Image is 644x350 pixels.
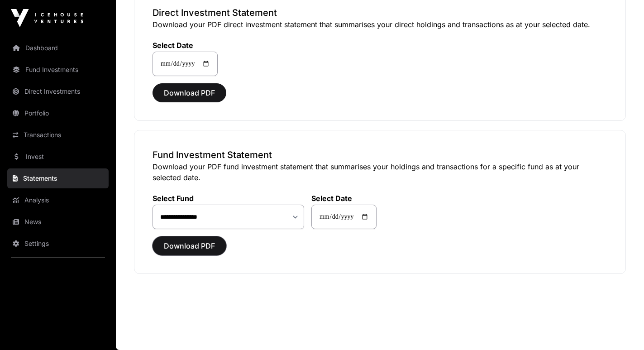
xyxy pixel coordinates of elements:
[7,82,109,101] a: Direct Investments
[7,125,109,145] a: Transactions
[7,234,109,254] a: Settings
[11,9,83,27] img: Icehouse Ventures Logo
[153,19,607,30] p: Download your PDF direct investment statement that summarises your direct holdings and transactio...
[153,194,304,203] label: Select Fund
[7,190,109,210] a: Analysis
[7,147,109,167] a: Invest
[164,240,215,251] span: Download PDF
[153,161,607,183] p: Download your PDF fund investment statement that summarises your holdings and transactions for a ...
[311,194,377,203] label: Select Date
[153,83,226,102] button: Download PDF
[164,87,215,98] span: Download PDF
[153,41,218,50] label: Select Date
[153,149,607,161] h3: Fund Investment Statement
[153,92,226,101] a: Download PDF
[153,236,226,255] button: Download PDF
[599,307,644,350] iframe: Chat Widget
[7,103,109,123] a: Portfolio
[7,212,109,232] a: News
[153,245,226,254] a: Download PDF
[7,168,109,188] a: Statements
[7,38,109,58] a: Dashboard
[153,6,607,19] h3: Direct Investment Statement
[7,60,109,80] a: Fund Investments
